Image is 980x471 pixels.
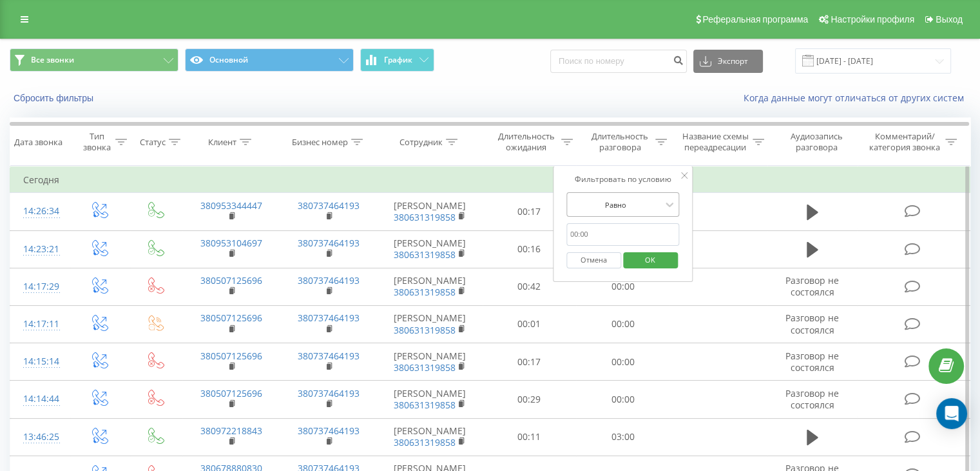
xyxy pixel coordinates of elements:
td: 00:17 [483,343,576,381]
span: Разговор не состоялся [785,350,839,374]
td: [PERSON_NAME] [378,193,483,230]
a: 380631319858 [394,248,456,261]
a: 380972218843 [200,425,262,437]
a: 380631319858 [394,211,456,223]
a: 380507125696 [200,350,262,362]
a: 380631319858 [394,436,456,448]
span: Выход [936,14,963,25]
td: 00:11 [483,418,576,456]
input: Поиск по номеру [550,50,687,73]
a: 380737464193 [298,199,360,212]
div: 14:15:14 [23,349,57,374]
span: Разговор не состоялся [785,387,839,411]
button: Основной [185,48,354,72]
div: Длительность разговора [588,131,652,153]
a: 380953104697 [200,237,262,249]
div: Фильтровать по условию [566,173,680,186]
td: 00:42 [483,268,576,305]
a: 380953344447 [200,199,262,212]
a: 380631319858 [394,399,456,411]
span: Разговор не состоялся [785,274,839,298]
button: График [360,48,434,72]
input: 00:00 [566,223,680,246]
span: График [384,55,412,65]
span: Реферальная программа [702,14,808,25]
a: Когда данные могут отличаться от других систем [744,92,970,104]
td: [PERSON_NAME] [378,268,483,305]
div: 14:17:29 [23,274,57,299]
a: 380737464193 [298,312,360,324]
a: 380737464193 [298,274,360,286]
div: Аудиозапись разговора [779,131,854,153]
div: Тип звонка [81,131,111,153]
div: Длительность ожидания [494,131,559,153]
a: 380507125696 [200,387,262,399]
a: 380507125696 [200,312,262,324]
a: 380631319858 [394,324,456,336]
a: 380737464193 [298,237,360,249]
td: 00:00 [576,268,669,305]
a: 380631319858 [394,361,456,374]
button: Экспорт [693,50,763,73]
div: 13:46:25 [23,425,57,450]
span: Все звонки [31,55,74,65]
td: [PERSON_NAME] [378,418,483,456]
div: Сотрудник [399,137,443,148]
td: 00:00 [576,343,669,381]
div: Название схемы переадресации [682,131,749,153]
button: Отмена [566,252,621,268]
td: [PERSON_NAME] [378,305,483,343]
td: 00:29 [483,381,576,418]
td: 00:01 [483,305,576,343]
td: 00:16 [483,230,576,268]
div: Статус [140,137,166,148]
button: Все звонки [10,48,178,72]
div: 14:17:11 [23,312,57,337]
span: Настройки профиля [831,14,914,25]
td: 03:00 [576,418,669,456]
td: [PERSON_NAME] [378,343,483,381]
div: Клиент [208,137,236,148]
td: 00:00 [576,381,669,418]
td: Сегодня [10,167,970,193]
div: 14:23:21 [23,237,57,262]
div: 14:14:44 [23,386,57,412]
div: 14:26:34 [23,199,57,224]
a: 380737464193 [298,425,360,437]
td: [PERSON_NAME] [378,230,483,268]
div: Бизнес номер [292,137,348,148]
div: Open Intercom Messenger [936,398,967,429]
a: 380507125696 [200,274,262,286]
button: OK [623,252,678,268]
div: Комментарий/категория звонка [867,131,942,153]
td: 00:00 [576,305,669,343]
a: 380737464193 [298,387,360,399]
span: Разговор не состоялся [785,312,839,336]
a: 380737464193 [298,350,360,362]
div: Дата звонка [14,137,62,148]
td: [PERSON_NAME] [378,381,483,418]
a: 380631319858 [394,286,456,298]
button: Сбросить фильтры [10,92,100,104]
span: OK [632,250,668,270]
td: 00:17 [483,193,576,230]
